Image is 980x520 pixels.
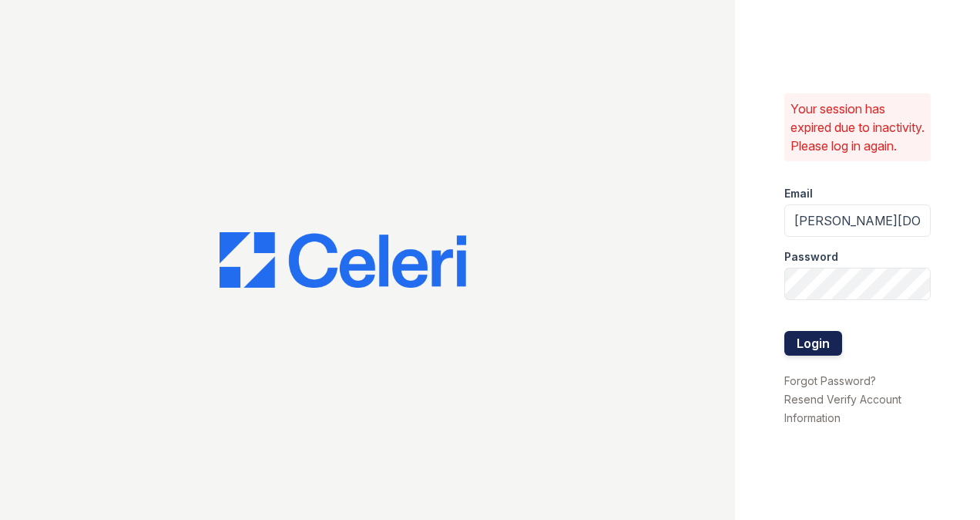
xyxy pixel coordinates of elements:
[784,186,813,201] label: Email
[790,100,925,155] p: Your session has expired due to inactivity. Please log in again.
[784,249,838,265] label: Password
[784,374,876,387] a: Forgot Password?
[784,393,901,424] a: Resend Verify Account Information
[220,232,466,288] img: CE_Logo_Blue-a8612792a0a2168367f1c8372b55b34899dd931a85d93a1a3d3e32e68fde9ad4.png
[784,331,842,356] button: Login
